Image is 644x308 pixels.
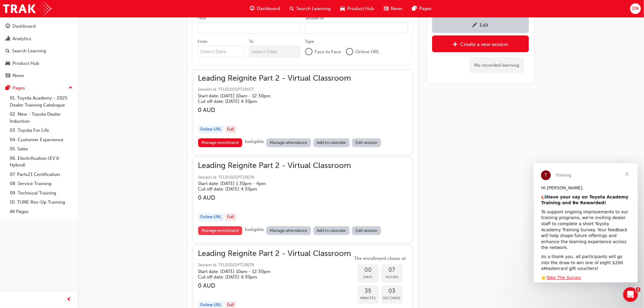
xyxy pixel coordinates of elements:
[7,170,75,179] a: 07. Parts21 Certification
[7,188,75,198] a: 09. Technical Training
[245,227,264,233] span: Ineligible
[249,39,254,45] div: To
[198,107,351,114] h3: 0 AUD
[2,58,75,69] a: Product Hub
[198,22,300,34] input: Title
[305,39,314,45] div: Type
[352,226,381,235] a: Edit session
[198,269,341,275] h5: Start date: [DATE] 10am - 12:30pm
[198,163,351,170] span: Leading Reignite Part 2 - Virtual Classroom
[198,99,341,104] h5: Cut off date: [DATE] 4:30pm
[7,126,75,135] a: 03. Toyota For Life
[356,48,380,55] span: Online URL
[5,36,10,42] span: chart-icon
[358,267,379,274] span: 00
[7,93,75,110] a: 01. Toyota Academy - 2025 Dealer Training Catalogue
[313,226,350,235] a: Add to calendar
[453,42,458,48] span: plus-icon
[391,5,403,12] span: News
[225,213,236,222] div: Full
[419,5,432,12] span: Pages
[250,5,255,12] span: guage-icon
[249,46,300,58] input: To
[5,61,10,66] span: car-icon
[7,207,75,216] a: All Pages
[198,126,224,134] div: Online URL
[432,36,529,52] a: Create a new session
[2,33,75,44] a: Analytics
[5,73,10,79] span: news-icon
[198,250,351,257] span: Leading Reignite Part 2 - Virtual Classroom
[198,46,244,58] input: From
[198,275,341,280] h5: Cut off date: [DATE] 4:30pm
[5,86,10,91] span: pages-icon
[2,21,75,32] a: Dashboard
[198,75,408,150] button: Leading Reignite Part 2 - Virtual ClassroomSession id: TFLR2025PT20077Start date: [DATE] 10am - 1...
[198,75,351,82] span: Leading Reignite Part 2 - Virtual Classroom
[358,274,379,281] span: Days
[315,48,341,55] span: Face to Face
[198,282,351,289] h3: 0 AUD
[305,22,408,34] input: Session Id
[198,181,341,187] h5: Start date: [DATE] 1:30pm - 4pm
[285,2,336,15] a: search-iconSearch Learning
[198,226,243,235] a: Manage enrollment
[198,194,351,201] h3: 0 AUD
[2,70,75,81] a: News
[358,295,379,302] span: Minutes
[245,139,264,145] span: Ineligible
[7,179,75,188] a: 08. Service Training
[5,48,10,54] span: search-icon
[12,47,46,54] div: Search Learning
[68,84,73,92] span: up-icon
[266,226,311,235] a: Manage attendance
[630,3,641,14] button: DN
[3,2,51,16] img: Trak
[198,138,243,147] a: Manage enrollment
[12,85,25,92] div: Pages
[7,144,75,154] a: 05. Sales
[7,110,75,126] a: 02. New - Toyota Dealer Induction
[2,82,75,94] button: Pages
[198,15,206,21] div: Title
[381,295,403,302] span: Seconds
[2,19,75,82] button: DashboardAnalyticsSearch LearningProduct HubNews
[412,5,417,12] span: pages-icon
[225,126,236,134] div: Full
[2,45,75,57] a: Search Learning
[384,5,389,12] span: news-icon
[266,138,311,147] a: Manage attendance
[7,135,75,145] a: 04. Customer Experience
[12,23,36,30] div: Dashboard
[408,2,437,15] a: pages-iconPages
[7,198,75,207] a: 10. TUNE Rev-Up Training
[297,5,331,12] span: Search Learning
[632,5,639,12] span: DN
[67,296,72,303] span: prev-icon
[245,2,285,15] a: guage-iconDashboard
[12,60,39,67] div: Product Hub
[12,72,24,79] div: News
[348,5,374,12] span: Product Hub
[290,5,294,12] span: search-icon
[313,138,350,147] a: Add to calendar
[623,287,638,302] iframe: Intercom live chat
[470,57,524,73] div: No recorded learning
[341,5,345,12] span: car-icon
[534,163,638,282] iframe: Intercom live chat message
[480,22,489,28] div: Edit
[198,213,224,222] div: Online URL
[381,274,403,281] span: Hours
[636,287,641,292] span: 3
[198,163,408,237] button: Leading Reignite Part 2 - Virtual ClassroomSession id: TFLR2025PT20078Start date: [DATE] 1:30pm -...
[198,39,208,45] div: From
